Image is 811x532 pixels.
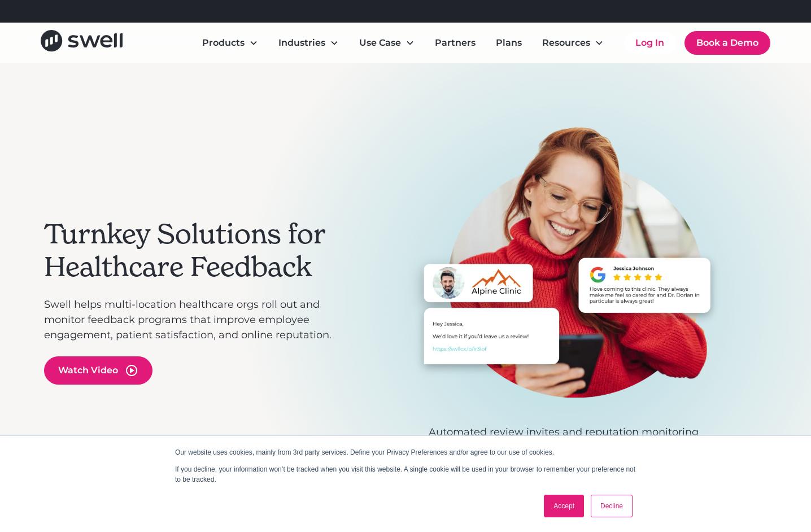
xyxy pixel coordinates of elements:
[684,31,770,55] a: Book a Demo
[175,464,636,485] p: If you decline, your information won’t be tracked when you visit this website. A single cookie wi...
[175,447,636,457] p: Our website uses cookies, mainly from 3rd party services. Define your Privacy Preferences and/or ...
[624,32,675,54] a: Log In
[44,297,349,343] p: Swell helps multi-location healthcare orgs roll out and monitor feedback programs that improve em...
[360,127,767,476] div: carousel
[41,30,123,55] a: home
[44,356,152,385] a: open lightbox
[350,32,424,54] div: Use Case
[202,36,245,50] div: Products
[278,36,325,50] div: Industries
[533,32,613,54] div: Resources
[269,32,348,54] div: Industries
[426,32,485,54] a: Partners
[360,127,767,440] div: 1 of 3
[591,495,633,517] a: Decline
[193,32,267,54] div: Products
[58,364,118,377] div: Watch Video
[544,495,584,517] a: Accept
[359,36,401,50] div: Use Case
[542,36,590,50] div: Resources
[487,32,531,54] a: Plans
[44,218,349,283] h2: Turnkey Solutions for Healthcare Feedback
[360,425,767,440] p: Automated review invites and reputation monitoring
